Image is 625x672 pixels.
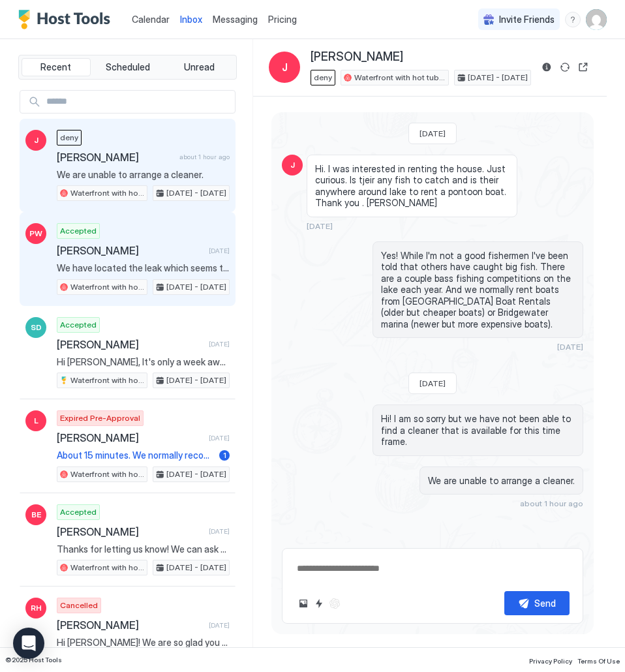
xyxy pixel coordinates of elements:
a: Privacy Policy [529,653,572,667]
button: Quick reply [311,596,327,611]
span: Waterfront with hot tub and two docks [70,187,144,199]
a: Messaging [213,12,258,26]
span: Hi. I was interested in renting the house. Just curious. Is tjeir any fish to catch and is their ... [315,163,509,209]
span: Thanks for letting us know! We can ask our handyman to get out there to replace them ASAP. I will... [57,543,230,555]
div: Send [534,596,556,610]
button: Open reservation [575,59,591,75]
span: [PERSON_NAME] [57,525,204,538]
a: Calendar [132,12,170,26]
span: We are unable to arrange a cleaner. [57,169,230,181]
span: J [34,134,38,146]
span: Unread [184,61,215,73]
span: [DATE] - [DATE] [166,468,226,480]
span: Invite Friends [499,14,555,25]
div: User profile [586,9,607,30]
a: Terms Of Use [577,653,620,667]
span: Cancelled [60,600,98,611]
span: [DATE] [209,434,230,442]
span: [DATE] [307,221,333,231]
input: Input Field [41,91,235,113]
span: © 2025 Host Tools [5,656,62,664]
span: Waterfront with hot tub and two docks [70,374,144,386]
span: We are unable to arrange a cleaner. [428,475,575,487]
span: Inbox [180,14,202,25]
span: J [282,59,288,75]
span: Hi [PERSON_NAME], It's only a week away from check in! Here's the link to the guide book we've ma... [57,356,230,368]
span: [PERSON_NAME] [57,338,204,351]
a: Inbox [180,12,202,26]
span: Privacy Policy [529,657,572,665]
button: Send [504,591,570,615]
span: Expired Pre-Approval [60,412,140,424]
span: Hi! I am so sorry but we have not been able to find a cleaner that is available for this time frame. [381,413,575,448]
div: menu [565,12,581,27]
span: [DATE] - [DATE] [166,562,226,573]
span: [PERSON_NAME] [57,244,204,257]
span: about 1 hour ago [179,153,230,161]
span: [PERSON_NAME] [57,619,204,632]
span: Waterfront with hot tub and two docks [70,468,144,480]
span: Waterfront with hot tub and two docks [70,562,144,573]
span: SD [31,322,42,333]
span: [PERSON_NAME] [57,431,204,444]
span: Waterfront with hot tub and two docks [354,72,446,84]
span: [DATE] [209,340,230,348]
button: Sync reservation [557,59,573,75]
button: Reservation information [539,59,555,75]
span: [DATE] [209,527,230,536]
span: Accepted [60,225,97,237]
span: [DATE] [557,342,583,352]
div: Open Intercom Messenger [13,628,44,659]
button: Upload image [296,596,311,611]
span: [DATE] - [DATE] [166,187,226,199]
div: tab-group [18,55,237,80]
button: Scheduled [93,58,162,76]
span: Pricing [268,14,297,25]
span: about 1 hour ago [520,498,583,508]
span: [DATE] - [DATE] [166,281,226,293]
span: [DATE] [209,621,230,630]
span: About 15 minutes. We normally recommend [PERSON_NAME] Ford Boat Ramp [57,450,214,461]
span: Calendar [132,14,170,25]
button: Recent [22,58,91,76]
span: Scheduled [106,61,150,73]
span: [DATE] - [DATE] [166,374,226,386]
span: We have located the leak which seems to be coming from the HVAC system. Feel free to use the show... [57,262,230,274]
span: J [290,159,295,171]
span: [PERSON_NAME] [57,151,174,164]
span: Waterfront with hot tub and two docks [70,281,144,293]
span: deny [60,132,78,144]
span: L [34,415,38,427]
span: BE [31,509,41,521]
span: Accepted [60,506,97,518]
a: Host Tools Logo [18,10,116,29]
span: 1 [223,450,226,460]
span: RH [31,602,42,614]
span: Hi [PERSON_NAME]! We are so glad you chose to stay at our place. Your booking is confirmed for [D... [57,637,230,649]
span: Messaging [213,14,258,25]
span: Recent [40,61,71,73]
button: Unread [164,58,234,76]
span: [DATE] - [DATE] [468,72,528,84]
span: [PERSON_NAME] [311,50,403,65]
span: Yes! While I'm not a good fishermen I've been told that others have caught big fish. There are a ... [381,250,575,330]
span: [DATE] [209,247,230,255]
span: [DATE] [419,378,446,388]
span: Terms Of Use [577,657,620,665]
span: deny [314,72,332,84]
span: [DATE] [419,129,446,138]
span: Accepted [60,319,97,331]
span: PW [29,228,42,239]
